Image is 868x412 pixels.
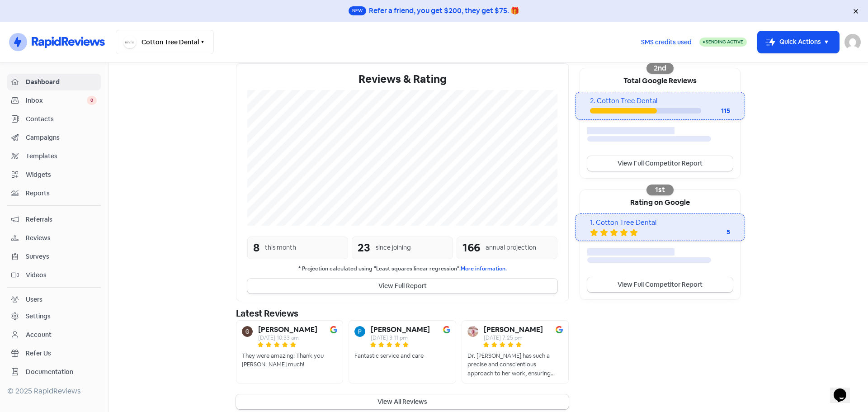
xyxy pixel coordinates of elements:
[371,335,430,341] div: [DATE] 3:11 pm
[236,394,569,409] button: View All Reviews
[7,345,101,362] a: Refer Us
[7,267,101,284] a: Videos
[633,37,699,46] a: SMS credits used
[580,190,740,213] div: Rating on Google
[556,326,563,333] img: Image
[486,243,536,252] div: annual projection
[358,240,370,256] div: 23
[646,185,674,195] div: 1st
[376,243,411,252] div: since joining
[258,326,317,333] b: [PERSON_NAME]
[462,240,480,256] div: 166
[7,211,101,228] a: Referrals
[7,74,101,90] a: Dashboard
[467,351,563,378] div: Dr. [PERSON_NAME] has such a precise and conscientious approach to her work, ensuring everything ...
[26,330,52,340] div: Account
[641,38,692,47] span: SMS credits used
[26,152,97,161] span: Templates
[26,233,97,243] span: Reviews
[7,111,101,128] a: Contacts
[247,265,557,273] small: * Projection calculated using "Least squares linear regression".
[7,148,101,165] a: Templates
[7,308,101,325] a: Settings
[26,295,42,304] div: Users
[265,243,296,252] div: this month
[7,92,101,109] a: Inbox 0
[354,326,365,337] img: Avatar
[26,114,97,124] span: Contacts
[646,63,674,74] div: 2nd
[461,265,507,272] a: More information.
[699,37,747,47] a: Sending Active
[706,39,743,45] span: Sending Active
[26,77,97,87] span: Dashboard
[590,218,730,228] div: 1. Cotton Tree Dental
[26,170,97,180] span: Widgets
[7,166,101,183] a: Widgets
[26,349,97,358] span: Refer Us
[7,129,101,146] a: Campaigns
[7,386,101,397] div: © 2025 RapidReviews
[701,106,730,116] div: 115
[87,96,97,105] span: 0
[467,326,478,337] img: Avatar
[7,364,101,380] a: Documentation
[7,327,101,343] a: Account
[242,326,253,337] img: Avatar
[242,351,337,369] div: They were amazing! Thank you [PERSON_NAME] much!
[758,31,839,53] button: Quick Actions
[258,335,317,341] div: [DATE] 10:33 am
[26,367,97,377] span: Documentation
[354,351,424,360] div: Fantastic service and care
[349,6,366,15] span: New
[26,215,97,224] span: Referrals
[694,227,730,237] div: 5
[580,68,740,92] div: Total Google Reviews
[484,335,543,341] div: [DATE] 7:25 pm
[26,96,87,105] span: Inbox
[26,312,51,321] div: Settings
[844,34,861,50] img: User
[7,291,101,308] a: Users
[26,270,97,280] span: Videos
[371,326,430,333] b: [PERSON_NAME]
[247,279,557,294] button: View Full Report
[830,376,859,403] iframe: chat widget
[587,277,733,292] a: View Full Competitor Report
[443,326,450,333] img: Image
[587,156,733,171] a: View Full Competitor Report
[116,30,214,54] button: Cotton Tree Dental
[253,240,259,256] div: 8
[26,252,97,261] span: Surveys
[330,326,337,333] img: Image
[247,71,557,87] div: Reviews & Rating
[7,185,101,202] a: Reports
[484,326,543,333] b: [PERSON_NAME]
[26,189,97,198] span: Reports
[7,230,101,246] a: Reviews
[369,5,519,16] div: Refer a friend, you get $200, they get $75. 🎁
[236,307,569,320] div: Latest Reviews
[590,96,730,106] div: 2. Cotton Tree Dental
[26,133,97,142] span: Campaigns
[7,248,101,265] a: Surveys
